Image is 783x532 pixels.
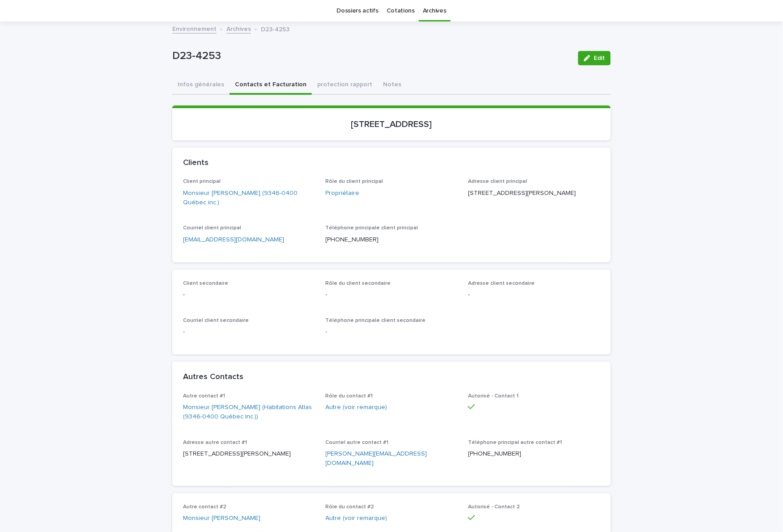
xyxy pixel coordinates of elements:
a: Autre (voir remarque) [326,403,387,412]
span: Rôle du client principal [326,179,383,184]
p: D23-4253 [261,24,289,34]
p: D23-4253 [172,50,571,63]
p: - [326,290,458,300]
p: [STREET_ADDRESS][PERSON_NAME] [183,449,315,459]
button: Notes [378,76,407,95]
span: Edit [594,55,605,61]
span: Autre contact #2 [183,504,226,510]
span: Courriel autre contact #1 [326,440,389,445]
a: Archives [423,0,447,21]
span: Autorisé - Contact 1 [468,393,519,399]
p: - [326,327,458,337]
span: Autorisé - Contact 2 [468,504,520,510]
p: [STREET_ADDRESS] [183,119,600,130]
button: protection rapport [312,76,378,95]
a: Dossiers actifs [336,0,378,21]
h2: Clients [183,158,209,168]
a: Monsieur [PERSON_NAME] (9346-0400 Québec inc.) [183,189,315,207]
span: Téléphone principale client secondaire [326,318,426,323]
span: Rôle du contact #2 [326,504,374,510]
span: Téléphone principal autre contact #1 [468,440,562,445]
button: Edit [578,51,611,65]
a: Propriétaire [326,189,360,198]
p: - [468,290,600,300]
a: [EMAIL_ADDRESS][DOMAIN_NAME] [183,236,284,243]
a: Monsieur [PERSON_NAME] [183,514,260,523]
p: [PHONE_NUMBER] [468,449,600,459]
h2: Autres Contacts [183,372,243,382]
span: Adresse client principal [468,179,527,184]
span: Courriel client principal [183,225,241,231]
span: Autre contact #1 [183,393,225,399]
span: Client principal [183,179,221,184]
span: Téléphone principale client principal [326,225,418,231]
button: Contacts et Facturation [230,76,312,95]
a: Archives [226,23,251,34]
a: [PERSON_NAME][EMAIL_ADDRESS][DOMAIN_NAME] [326,451,427,466]
span: Rôle du contact #1 [326,393,373,399]
span: Rôle du client secondaire [326,281,391,286]
span: Courriel client secondaire [183,318,249,323]
button: Infos générales [172,76,230,95]
span: Client secondaire [183,281,228,286]
a: Monsieur [PERSON_NAME] (Habitations Atlas (9346-0400 Québec Inc.)) [183,403,315,422]
p: - [183,290,315,300]
span: Adresse client secondaire [468,281,535,286]
p: [STREET_ADDRESS][PERSON_NAME] [468,189,600,198]
span: Adresse autre contact #1 [183,440,247,445]
a: Autre (voir remarque) [326,514,387,523]
a: Cotations [387,0,415,21]
a: Environnement [172,23,217,34]
p: [PHONE_NUMBER] [326,235,458,245]
p: - [183,327,315,337]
